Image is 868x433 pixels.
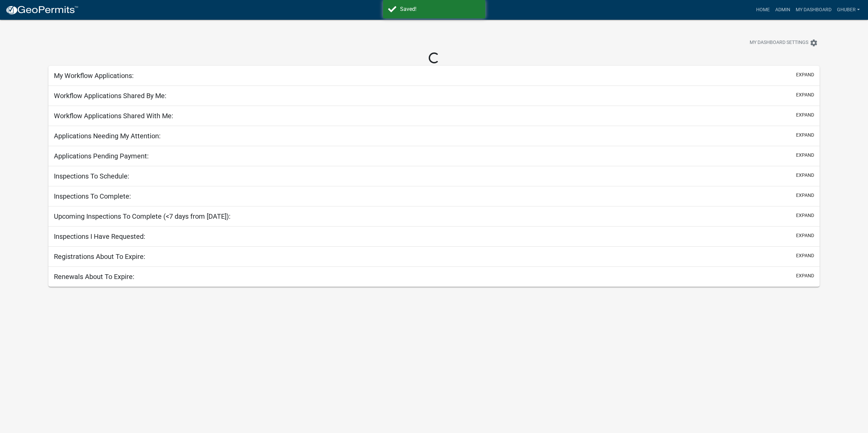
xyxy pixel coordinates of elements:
button: expand [796,232,814,239]
button: expand [796,192,814,199]
i: settings [810,39,818,47]
a: Home [753,3,773,16]
a: GHuber [834,3,863,16]
button: expand [796,71,814,78]
h5: Inspections I Have Requested: [54,232,145,241]
span: My Dashboard Settings [750,39,808,47]
div: Saved! [400,5,480,13]
button: expand [796,172,814,179]
h5: Upcoming Inspections To Complete (<7 days from [DATE]): [54,212,231,220]
h5: Inspections To Complete: [54,192,131,200]
h5: My Workflow Applications: [54,72,134,80]
h5: Applications Needing My Attention: [54,132,161,140]
button: expand [796,91,814,98]
button: expand [796,252,814,259]
h5: Inspections To Schedule: [54,172,129,180]
button: expand [796,212,814,219]
button: My Dashboard Settingssettings [744,36,823,49]
a: My Dashboard [793,3,834,16]
button: expand [796,272,814,279]
button: expand [796,152,814,159]
h5: Renewals About To Expire: [54,273,134,281]
button: expand [796,132,814,139]
h5: Workflow Applications Shared By Me: [54,92,166,100]
h5: Registrations About To Expire: [54,252,145,261]
h5: Workflow Applications Shared With Me: [54,112,173,120]
button: expand [796,111,814,119]
a: Admin [773,3,793,16]
h5: Applications Pending Payment: [54,152,149,160]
